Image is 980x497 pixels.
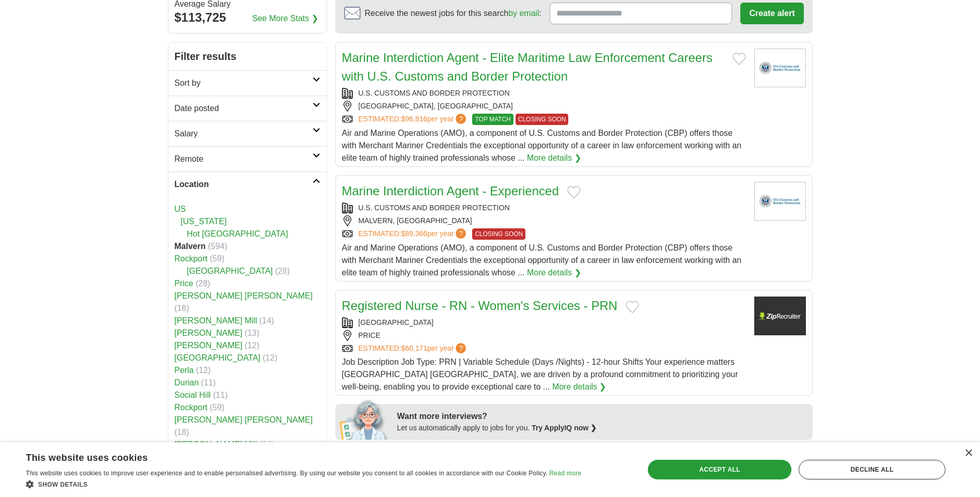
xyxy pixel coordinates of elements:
[175,378,199,387] a: Durian
[181,217,227,226] a: [US_STATE]
[626,301,639,313] button: Add to favorite jobs
[175,8,320,27] div: $113,725
[397,410,806,423] div: Want more interviews?
[342,330,746,341] div: PRICE
[245,341,259,350] span: (12)
[527,152,581,164] a: More details ❯
[342,184,559,198] a: Marine Interdiction Agent - Experienced
[175,440,257,449] a: [PERSON_NAME] Mill
[168,146,326,172] a: Remote
[275,267,290,275] span: (28)
[259,316,274,325] span: (14)
[552,381,606,393] a: More details ❯
[175,353,261,362] a: [GEOGRAPHIC_DATA]
[549,470,581,477] a: Read more, opens a new window
[754,297,806,335] img: Company logo
[527,267,581,279] a: More details ❯
[754,182,806,221] img: U.S. Customs and Border Protection logo
[359,343,469,354] a: ESTIMATED:$60,171per year?
[175,391,211,399] a: Social Hill
[175,403,208,412] a: Rockport
[532,424,597,432] a: Try ApplyIQ now ❯
[342,243,742,277] span: Air and Marine Operations (AMO), a component of U.S. Customs and Border Protection (CBP) offers t...
[342,317,746,328] div: [GEOGRAPHIC_DATA]
[168,121,326,146] a: Salary
[259,440,274,449] span: (14)
[456,114,466,124] span: ?
[213,391,227,399] span: (11)
[175,153,313,165] h2: Remote
[168,172,326,197] a: Location
[168,70,326,96] a: Sort by
[175,428,189,437] span: (18)
[648,460,791,479] div: Accept all
[252,12,318,25] a: See More Stats ❯
[740,3,803,24] button: Create alert
[965,449,972,457] div: Close
[733,53,746,65] button: Add to favorite jobs
[799,460,945,479] div: Decline all
[175,329,243,337] a: [PERSON_NAME]
[456,228,466,239] span: ?
[187,229,288,238] a: Hot [GEOGRAPHIC_DATA]
[401,229,427,238] span: $89,366
[472,114,513,125] span: TOP MATCH
[359,228,469,240] a: ESTIMATED:$89,366per year?
[175,415,313,424] a: [PERSON_NAME] [PERSON_NAME]
[401,344,427,352] span: $60,171
[175,341,243,350] a: [PERSON_NAME]
[397,423,806,433] div: Let us automatically apply to jobs for you.
[263,353,277,362] span: (12)
[26,470,548,477] span: This website uses cookies to improve user experience and to enable personalised advertising. By u...
[245,329,259,337] span: (13)
[187,267,273,275] a: [GEOGRAPHIC_DATA]
[339,398,390,440] img: apply-iq-scientist.png
[175,242,206,251] strong: Malvern
[342,215,746,226] div: MALVERN, [GEOGRAPHIC_DATA]
[175,291,313,300] a: [PERSON_NAME] [PERSON_NAME]
[175,366,194,375] a: Perla
[175,304,189,313] span: (18)
[208,242,227,251] span: (594)
[342,299,618,313] a: Registered Nurse - RN - Women's Services - PRN
[175,128,313,140] h2: Salary
[342,101,746,112] div: [GEOGRAPHIC_DATA], [GEOGRAPHIC_DATA]
[359,114,469,125] a: ESTIMATED:$96,816per year?
[195,279,210,288] span: (28)
[359,204,510,212] a: U.S. CUSTOMS AND BORDER PROTECTION
[401,115,427,123] span: $96,816
[754,49,806,87] img: U.S. Customs and Border Protection logo
[168,42,326,70] h2: Filter results
[472,228,525,240] span: CLOSING SOON
[175,102,313,115] h2: Date posted
[567,186,581,198] button: Add to favorite jobs
[456,343,466,353] span: ?
[196,366,210,375] span: (12)
[210,254,224,263] span: (59)
[201,378,215,387] span: (11)
[342,358,738,391] span: Job Description Job Type: PRN | Variable Schedule (Days /Nights) - 12-hour Shifts Your experience...
[175,316,257,325] a: [PERSON_NAME] Mill
[38,481,88,488] span: Show details
[175,178,313,191] h2: Location
[175,205,186,213] a: US
[26,479,581,489] div: Show details
[508,9,539,18] a: by email
[175,254,208,263] a: Rockport
[359,89,510,97] a: U.S. CUSTOMS AND BORDER PROTECTION
[175,279,193,288] a: Price
[365,7,541,20] span: Receive the newest jobs for this search :
[516,114,569,125] span: CLOSING SOON
[342,51,713,83] a: Marine Interdiction Agent - Elite Maritime Law Enforcement Careers with U.S. Customs and Border P...
[168,96,326,121] a: Date posted
[210,403,224,412] span: (59)
[175,77,313,89] h2: Sort by
[26,448,555,464] div: This website uses cookies
[342,129,742,162] span: Air and Marine Operations (AMO), a component of U.S. Customs and Border Protection (CBP) offers t...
